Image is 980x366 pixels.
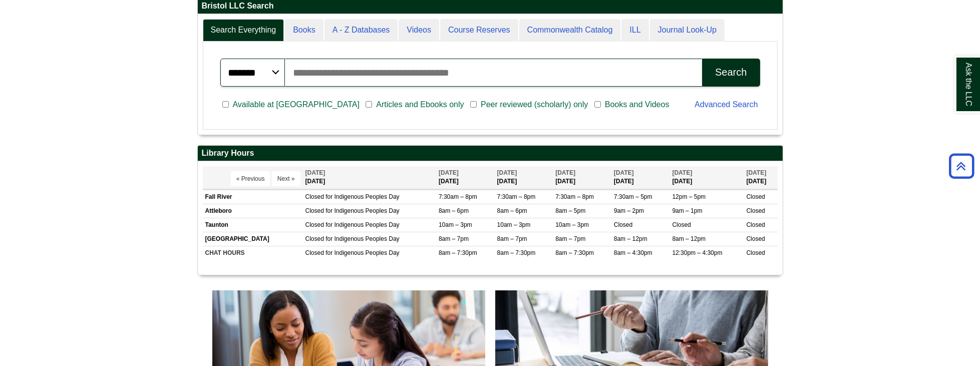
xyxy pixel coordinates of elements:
[555,193,594,200] span: 7:30am – 8pm
[497,249,536,256] span: 8am – 7:30pm
[325,221,399,228] span: for Indigenous Peoples Day
[744,166,778,189] th: [DATE]
[747,207,765,214] span: Closed
[231,171,270,186] button: « Previous
[305,221,324,228] span: Closed
[555,169,575,176] span: [DATE]
[324,19,398,42] a: A - Z Databases
[614,249,652,256] span: 8am – 4:30pm
[305,193,324,200] span: Closed
[439,207,469,214] span: 8am – 6pm
[497,221,531,228] span: 10am – 3pm
[203,190,303,204] td: Fall River
[325,207,399,214] span: for Indigenous Peoples Day
[601,99,674,111] span: Books and Videos
[555,207,585,214] span: 8am – 5pm
[702,59,760,87] button: Search
[303,166,436,189] th: [DATE]
[497,169,517,176] span: [DATE]
[325,249,399,256] span: for Indigenous Peoples Day
[747,235,765,242] span: Closed
[203,246,303,260] td: CHAT HOURS
[672,249,722,256] span: 12:30pm – 4:30pm
[555,221,589,228] span: 10am – 3pm
[439,221,472,228] span: 10am – 3pm
[470,100,477,109] input: Peer reviewed (scholarly) only
[519,19,621,42] a: Commonwealth Catalog
[203,19,284,42] a: Search Everything
[305,235,324,242] span: Closed
[305,207,324,214] span: Closed
[621,19,648,42] a: ILL
[497,193,536,200] span: 7:30am – 8pm
[672,207,702,214] span: 9am – 1pm
[611,166,670,189] th: [DATE]
[672,221,691,228] span: Closed
[439,235,469,242] span: 8am – 7pm
[614,169,634,176] span: [DATE]
[399,19,439,42] a: Videos
[366,100,372,109] input: Articles and Ebooks only
[594,100,601,109] input: Books and Videos
[614,221,632,228] span: Closed
[440,19,518,42] a: Course Reserves
[747,193,765,200] span: Closed
[203,218,303,232] td: Taunton
[614,235,647,242] span: 8am – 12pm
[439,193,477,200] span: 7:30am – 8pm
[553,166,611,189] th: [DATE]
[285,19,323,42] a: Books
[747,221,765,228] span: Closed
[497,235,527,242] span: 8am – 7pm
[325,193,399,200] span: for Indigenous Peoples Day
[203,204,303,218] td: Attleboro
[229,99,364,111] span: Available at [GEOGRAPHIC_DATA]
[715,67,747,78] div: Search
[325,235,399,242] span: for Indigenous Peoples Day
[372,99,468,111] span: Articles and Ebooks only
[747,249,765,256] span: Closed
[477,99,592,111] span: Peer reviewed (scholarly) only
[497,207,527,214] span: 8am – 6pm
[695,100,758,109] a: Advanced Search
[650,19,725,42] a: Journal Look-Up
[305,169,325,176] span: [DATE]
[945,159,977,173] a: Back to Top
[305,249,324,256] span: Closed
[272,171,300,186] button: Next »
[198,146,783,161] h2: Library Hours
[439,249,477,256] span: 8am – 7:30pm
[495,166,553,189] th: [DATE]
[555,249,594,256] span: 8am – 7:30pm
[614,193,652,200] span: 7:30am – 5pm
[672,169,692,176] span: [DATE]
[555,235,585,242] span: 8am – 7pm
[672,193,706,200] span: 12pm – 5pm
[222,100,229,109] input: Available at [GEOGRAPHIC_DATA]
[747,169,767,176] span: [DATE]
[436,166,495,189] th: [DATE]
[203,232,303,246] td: [GEOGRAPHIC_DATA]
[672,235,706,242] span: 8am – 12pm
[670,166,744,189] th: [DATE]
[614,207,644,214] span: 9am – 2pm
[439,169,459,176] span: [DATE]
